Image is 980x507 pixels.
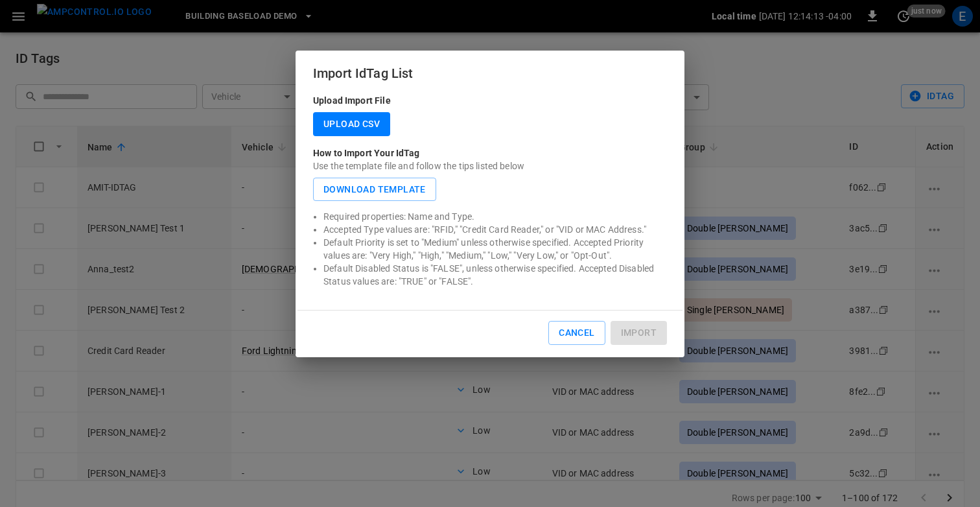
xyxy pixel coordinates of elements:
[323,223,667,236] p: Accepted Type values are: "RFID," "Credit Card Reader," or "VID or MAC Address."
[548,321,605,345] button: Cancel
[313,94,667,107] p: Upload Import File
[323,210,667,223] p: Required properties: Name and Type.
[323,262,667,288] p: Default Disabled Status is "FALSE", unless otherwise specified. Accepted Disabled Status values a...
[313,178,436,202] button: Download Template
[323,236,667,262] p: Default Priority is set to "Medium" unless otherwise specified. Accepted Priority values are: "Ve...
[297,53,682,94] h2: Import IdTag List
[313,159,667,172] p: Use the template file and follow the tips listed below
[313,112,390,136] label: Upload CSV
[313,147,667,159] p: How to Import Your IdTag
